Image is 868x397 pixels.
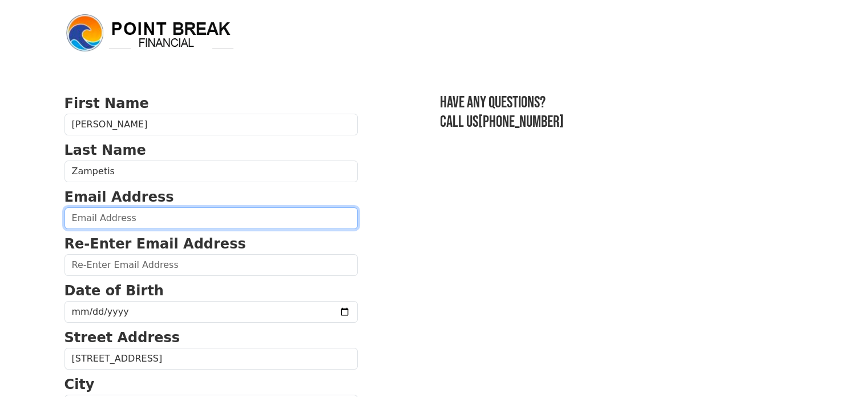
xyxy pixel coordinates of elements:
[64,114,358,135] input: First Name
[64,142,146,158] strong: Last Name
[64,283,164,299] strong: Date of Birth
[440,113,804,132] h3: Call us
[440,93,804,113] h3: Have any questions?
[64,207,358,229] input: Email Address
[64,95,149,111] strong: First Name
[64,348,358,370] input: Street Address
[64,13,236,54] img: logo.png
[64,236,246,252] strong: Re-Enter Email Address
[64,330,180,346] strong: Street Address
[478,113,564,131] a: [PHONE_NUMBER]
[64,254,358,276] input: Re-Enter Email Address
[64,161,358,182] input: Last Name
[64,189,174,205] strong: Email Address
[64,376,95,392] strong: City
